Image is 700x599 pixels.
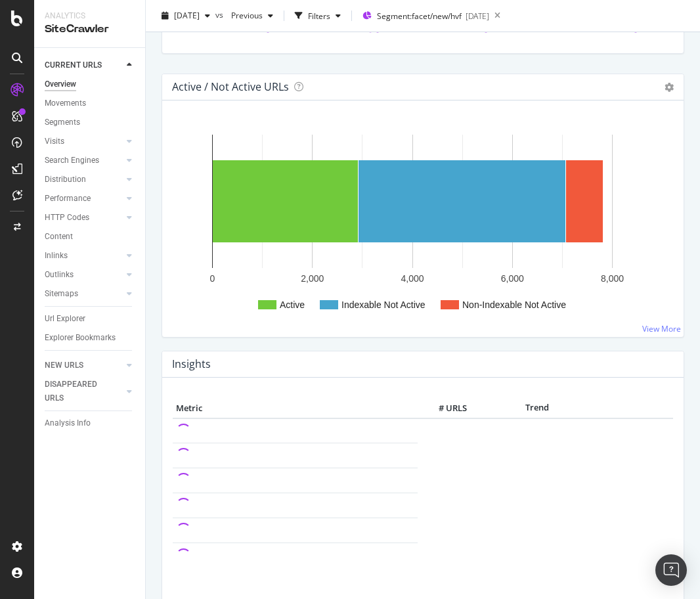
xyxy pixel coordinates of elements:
a: Overview [45,78,136,91]
a: Performance [45,192,123,206]
a: Inlinks [45,249,123,263]
text: Indexable Not Active [341,299,426,310]
button: Previous [226,5,278,26]
text: 4,000 [401,273,424,284]
div: Open Intercom Messenger [655,554,687,586]
button: Filters [290,5,346,26]
a: Url Explorer [45,312,136,326]
a: Analysis Info [45,416,136,430]
a: HTTP Codes [45,211,123,225]
div: Filters [308,10,330,21]
div: HTTP Codes [45,211,89,225]
span: vs [215,9,226,20]
i: Options [665,83,674,92]
text: 6,000 [501,273,524,284]
span: Segment: facet/new/hvf [377,11,462,22]
a: Segments [45,116,136,129]
div: Performance [45,192,91,206]
div: Segments [45,116,80,129]
h4: Insights [172,355,211,373]
h4: Active / Not Active URLs [172,78,289,96]
text: 0 [210,273,215,284]
div: [DATE] [466,11,489,22]
span: Previous [226,10,263,21]
a: Sitemaps [45,287,123,301]
div: Visits [45,135,64,148]
a: Content [45,230,136,244]
div: Overview [45,78,76,91]
div: Outlinks [45,268,74,282]
a: Visits [45,135,123,148]
div: NEW URLS [45,359,83,372]
div: Analytics [45,11,135,22]
a: Explorer Bookmarks [45,331,136,345]
div: SiteCrawler [45,22,135,37]
button: [DATE] [156,5,215,26]
div: Analysis Info [45,416,91,430]
text: 8,000 [601,273,624,284]
a: CURRENT URLS [45,58,123,72]
div: Movements [45,97,86,110]
th: # URLS [418,399,470,418]
a: Search Engines [45,154,123,167]
div: CURRENT URLS [45,58,102,72]
div: Sitemaps [45,287,78,301]
div: Explorer Bookmarks [45,331,116,345]
div: Content [45,230,73,244]
div: Distribution [45,173,86,187]
a: View More [642,323,681,334]
a: DISAPPEARED URLS [45,378,123,405]
a: NEW URLS [45,359,123,372]
a: Outlinks [45,268,123,282]
svg: A chart. [173,122,673,326]
text: 2,000 [301,273,324,284]
a: Movements [45,97,136,110]
span: 2025 Oct. 4th [174,10,200,21]
text: Non-Indexable Not Active [462,299,566,310]
th: Trend [470,399,604,418]
div: Url Explorer [45,312,85,326]
div: DISAPPEARED URLS [45,378,111,405]
text: Active [280,299,305,310]
div: Search Engines [45,154,99,167]
th: Metric [173,399,418,418]
a: Distribution [45,173,123,187]
button: Segment:facet/new/hvf[DATE] [357,5,489,26]
div: Inlinks [45,249,68,263]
